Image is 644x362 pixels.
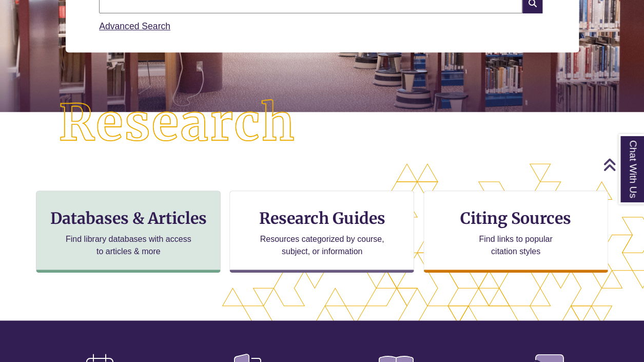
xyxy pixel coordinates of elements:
p: Find links to popular citation styles [465,233,565,258]
h3: Databases & Articles [45,208,212,228]
p: Find library databases with access to articles & more [62,233,196,258]
a: Advanced Search [99,21,170,31]
h3: Citing Sources [453,208,578,228]
a: Research Guides Resources categorized by course, subject, or information [229,190,414,273]
p: Resources categorized by course, subject, or information [255,233,389,258]
a: Citing Sources Find links to popular citation styles [423,190,608,273]
a: Databases & Articles Find library databases with access to articles & more [36,190,221,273]
h3: Research Guides [238,208,405,228]
img: Research [32,73,322,174]
a: Back to Top [603,158,641,172]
